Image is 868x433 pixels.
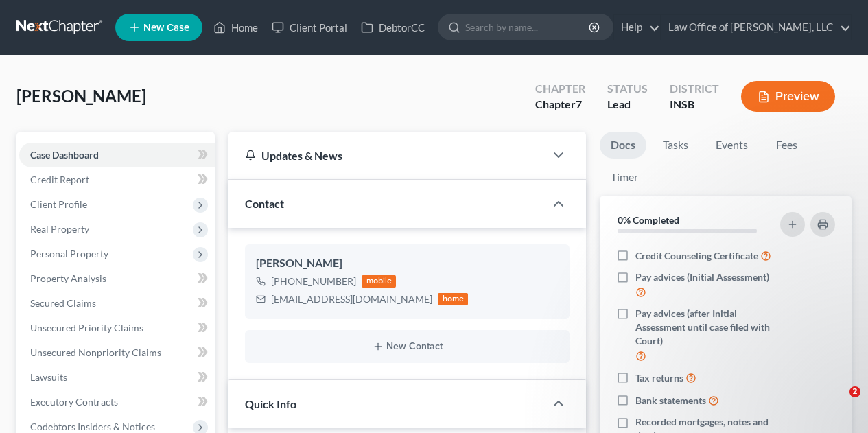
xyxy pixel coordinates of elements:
a: Unsecured Nonpriority Claims [19,340,215,365]
div: [PHONE_NUMBER] [271,274,356,288]
a: Help [614,15,660,40]
span: Real Property [30,223,89,235]
button: Preview [741,81,835,112]
span: Personal Property [30,248,108,259]
span: 7 [576,97,582,110]
span: Credit Report [30,174,89,185]
a: Secured Claims [19,291,215,316]
span: Unsecured Nonpriority Claims [30,347,161,358]
div: District [670,81,719,97]
a: Events [705,132,759,159]
a: Tasks [652,132,699,159]
span: Unsecured Priority Claims [30,322,143,333]
span: New Case [143,23,189,33]
span: Executory Contracts [30,396,118,408]
iframe: Intercom live chat [821,386,854,419]
a: Property Analysis [19,266,215,291]
div: Status [607,81,648,97]
div: mobile [362,275,396,288]
span: Codebtors Insiders & Notices [30,421,155,432]
button: New Contact [256,341,559,352]
a: Unsecured Priority Claims [19,316,215,340]
div: Chapter [535,97,585,113]
a: Docs [600,132,646,159]
span: Secured Claims [30,297,96,309]
a: Client Portal [265,15,354,40]
span: Lawsuits [30,371,67,383]
div: INSB [670,97,719,113]
a: Law Office of [PERSON_NAME], LLC [661,15,851,40]
div: [EMAIL_ADDRESS][DOMAIN_NAME] [271,292,432,306]
div: Lead [607,97,648,113]
span: Quick Info [245,397,296,410]
a: Home [207,15,265,40]
a: DebtorCC [354,15,432,40]
strong: 0% Completed [618,214,679,226]
span: Client Profile [30,198,87,210]
span: Property Analysis [30,272,106,284]
div: home [438,293,468,305]
a: Fees [764,132,808,159]
span: Contact [245,197,284,210]
a: Executory Contracts [19,390,215,414]
span: Bank statements [635,394,706,408]
a: Timer [600,164,649,191]
span: [PERSON_NAME] [16,86,146,106]
div: [PERSON_NAME] [256,255,559,272]
a: Credit Report [19,167,215,192]
span: Pay advices (Initial Assessment) [635,270,769,284]
div: Chapter [535,81,585,97]
input: Search by name... [465,14,591,40]
span: Case Dashboard [30,149,99,161]
span: Credit Counseling Certificate [635,249,758,263]
span: 2 [849,386,860,397]
a: Case Dashboard [19,143,215,167]
a: Lawsuits [19,365,215,390]
div: Updates & News [245,148,528,163]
